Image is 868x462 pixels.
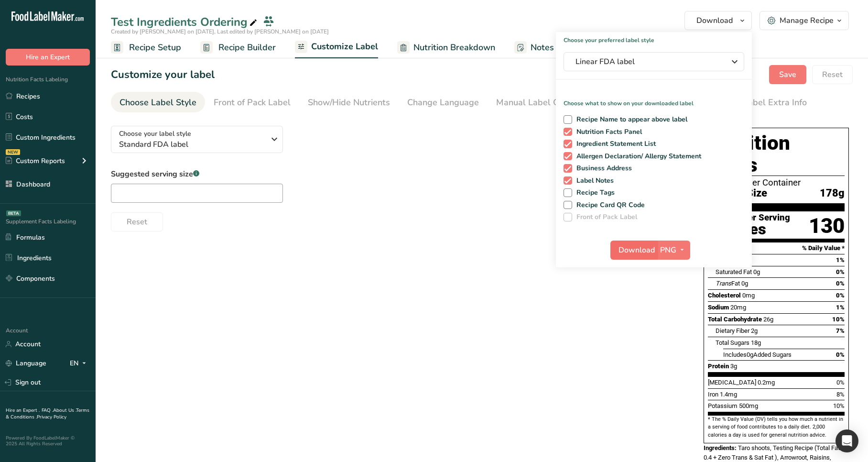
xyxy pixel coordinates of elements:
span: Includes Added Sugars [723,351,792,358]
button: Linear FDA label [564,52,744,71]
a: About Us . [53,407,76,414]
div: NEW [6,149,20,155]
button: Download [610,241,657,260]
button: Reset [111,212,163,231]
div: 130 [809,213,845,239]
span: Business Address [572,164,632,173]
span: Dietary Fiber [716,327,749,334]
section: * The % Daily Value (DV) tells you how much a nutrient in a serving of food contributes to a dail... [708,416,845,439]
a: Nutrition Breakdown [397,37,495,58]
span: Standard FDA label [119,139,265,150]
div: Open Intercom Messenger [835,429,858,452]
a: Customize Label [295,36,378,59]
span: 3g [730,363,737,370]
div: Powered By FoodLabelMaker © 2025 All Rights Reserved [6,435,90,447]
span: Nutrition Facts Panel [572,128,642,136]
button: Manage Recipe [759,11,849,30]
a: Hire an Expert . [6,407,40,414]
button: PNG [657,241,690,260]
span: Recipe Tags [572,188,615,197]
span: Notes & Attachments [531,41,616,54]
span: Download [696,15,733,26]
span: Cholesterol [708,292,741,299]
button: Save [769,65,806,84]
span: PNG [660,244,676,256]
span: 18g [751,339,761,346]
span: Allergen Declaration/ Allergy Statement [572,152,702,161]
span: Created by [PERSON_NAME] on [DATE], Last edited by [PERSON_NAME] on [DATE] [111,28,329,35]
span: Customize Label [311,40,378,53]
span: Save [779,69,796,80]
span: 8% [836,391,845,398]
div: Test Ingredients Ordering [111,13,259,31]
span: Linear FDA label [575,56,719,67]
a: Privacy Policy [37,414,66,420]
span: Sodium [708,304,729,311]
span: 0g [741,280,748,287]
a: FAQ . [42,407,53,414]
span: 10% [833,402,845,409]
a: Language [6,355,46,372]
span: Choose your label style [119,129,191,139]
span: Recipe Card QR Code [572,201,645,209]
label: Suggested serving size [111,168,283,180]
div: Manual Label Override [496,96,587,109]
span: Iron [708,391,718,398]
span: 178g [820,187,845,199]
span: 2g [751,327,758,334]
a: Recipe Setup [111,37,181,58]
span: Label Notes [572,176,614,185]
button: Hire an Expert [6,49,90,66]
span: 7% [836,327,845,334]
span: Reset [822,69,843,80]
span: Ingredient Statement List [572,140,656,148]
div: Custom Reports [6,156,65,166]
span: Nutrition Breakdown [413,41,495,54]
span: 0% [836,268,845,275]
span: Reset [127,216,147,228]
a: Recipe Builder [200,37,276,58]
span: Total Sugars [716,339,749,346]
span: Recipe Name to appear above label [572,115,688,124]
p: Choose what to show on your downloaded label [556,91,752,108]
span: Recipe Setup [129,41,181,54]
span: Saturated Fat [716,268,752,275]
h1: Customize your label [111,67,215,83]
button: Choose your label style Standard FDA label [111,126,283,153]
span: 0% [836,292,845,299]
div: BETA [6,210,21,216]
span: Protein [708,363,729,370]
div: Manage Recipe [780,15,834,26]
div: Choose Label Style [119,96,196,109]
span: 1% [836,304,845,311]
div: Label Extra Info [743,96,807,109]
span: Front of Pack Label [572,213,638,221]
span: 0.2mg [758,379,775,386]
span: Recipe Builder [218,41,276,54]
span: 0% [836,351,845,358]
span: 1% [836,256,845,264]
a: Notes & Attachments [514,37,616,58]
h1: Choose your preferred label style [556,32,752,44]
div: Front of Pack Label [214,96,291,109]
section: % Daily Value * [708,242,845,254]
button: Reset [812,65,853,84]
div: Show/Hide Nutrients [308,96,390,109]
span: 0% [836,379,845,386]
a: Terms & Conditions . [6,407,89,420]
div: Change Language [407,96,479,109]
span: Total Carbohydrate [708,316,762,323]
span: Ingredients: [704,444,737,451]
span: 26g [763,316,773,323]
span: 20mg [730,304,746,311]
span: 1.4mg [720,391,737,398]
i: Trans [716,280,731,287]
div: 1 Serving Per Container [708,178,845,187]
span: 0% [836,280,845,287]
span: Fat [716,280,740,287]
div: EN [70,358,90,369]
span: Download [618,244,655,256]
span: 0g [753,268,760,275]
span: 0mg [742,292,755,299]
h1: Nutrition Facts [708,132,845,176]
